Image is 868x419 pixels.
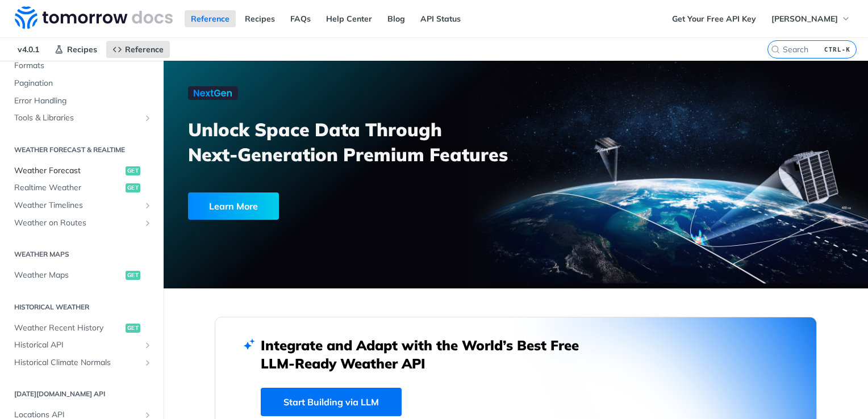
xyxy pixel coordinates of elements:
[143,114,152,123] button: Show subpages for Tools & Libraries
[9,267,155,284] a: Weather Mapsget
[126,324,140,333] span: get
[771,45,780,54] svg: Search
[188,117,528,167] h3: Unlock Space Data Through Next-Generation Premium Features
[320,10,378,27] a: Help Center
[9,57,155,74] a: Formats
[821,44,853,55] kbd: CTRL-K
[381,10,411,27] a: Blog
[67,44,97,55] span: Recipes
[14,217,140,229] span: Weather on Routes
[666,10,762,27] a: Get Your Free API Key
[143,201,152,210] button: Show subpages for Weather Timelines
[9,354,155,371] a: Historical Climate NormalsShow subpages for Historical Climate Normals
[9,197,155,214] a: Weather TimelinesShow subpages for Weather Timelines
[14,112,140,124] span: Tools & Libraries
[765,10,857,27] button: [PERSON_NAME]
[188,86,238,100] img: NextGen
[106,41,170,58] a: Reference
[185,10,236,27] a: Reference
[14,165,123,177] span: Weather Forecast
[11,41,45,58] span: v4.0.1
[14,95,152,107] span: Error Handling
[126,271,140,280] span: get
[48,41,103,58] a: Recipes
[125,44,164,55] span: Reference
[414,10,467,27] a: API Status
[9,337,155,354] a: Historical APIShow subpages for Historical API
[14,78,152,89] span: Pagination
[14,200,140,211] span: Weather Timelines
[771,14,838,24] span: [PERSON_NAME]
[9,75,155,92] a: Pagination
[9,215,155,232] a: Weather on RoutesShow subpages for Weather on Routes
[9,162,155,179] a: Weather Forecastget
[143,219,152,228] button: Show subpages for Weather on Routes
[284,10,317,27] a: FAQs
[261,336,596,372] h2: Integrate and Adapt with the World’s Best Free LLM-Ready Weather API
[9,110,155,127] a: Tools & LibrariesShow subpages for Tools & Libraries
[9,93,155,110] a: Error Handling
[14,340,140,351] span: Historical API
[261,388,402,416] a: Start Building via LLM
[143,358,152,367] button: Show subpages for Historical Climate Normals
[14,270,123,281] span: Weather Maps
[15,6,173,29] img: Tomorrow.io Weather API Docs
[143,341,152,350] button: Show subpages for Historical API
[14,322,123,334] span: Weather Recent History
[188,192,460,220] a: Learn More
[14,60,152,72] span: Formats
[14,182,123,194] span: Realtime Weather
[126,166,140,175] span: get
[188,192,279,220] div: Learn More
[9,145,155,155] h2: Weather Forecast & realtime
[9,249,155,259] h2: Weather Maps
[9,179,155,196] a: Realtime Weatherget
[9,302,155,312] h2: Historical Weather
[126,183,140,192] span: get
[14,357,140,368] span: Historical Climate Normals
[9,389,155,399] h2: [DATE][DOMAIN_NAME] API
[9,320,155,337] a: Weather Recent Historyget
[239,10,281,27] a: Recipes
